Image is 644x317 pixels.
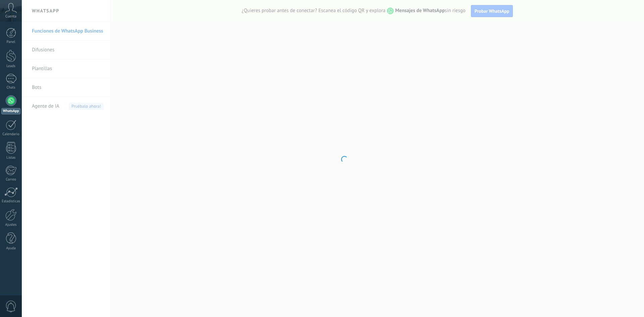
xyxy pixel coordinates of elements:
[5,14,16,19] span: Cuenta
[1,108,20,114] div: WhatsApp
[1,246,21,251] div: Ayuda
[1,223,21,227] div: Ajustes
[1,177,21,182] div: Correo
[1,64,21,68] div: Leads
[1,199,21,204] div: Estadísticas
[1,132,21,137] div: Calendario
[1,86,21,90] div: Chats
[1,156,21,160] div: Listas
[1,40,21,44] div: Panel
